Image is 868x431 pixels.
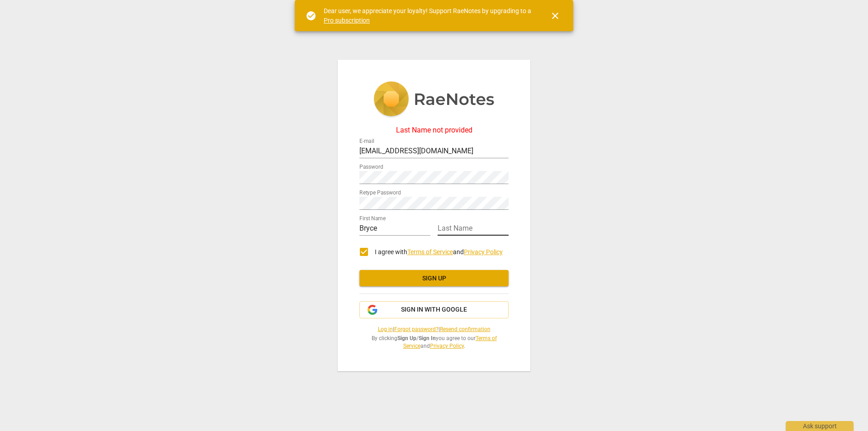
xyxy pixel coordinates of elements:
[544,5,566,27] button: Close
[359,216,386,222] label: First Name
[397,335,416,341] b: Sign Up
[394,326,439,332] a: Forgot password?
[419,335,436,341] b: Sign In
[359,301,509,318] button: Sign in with Google
[375,248,503,256] span: I agree with and
[367,274,501,283] span: Sign up
[359,139,374,144] label: E-mail
[324,6,533,25] div: Dear user, we appreciate your loyalty! Support RaeNotes by upgrading to a
[373,81,495,118] img: 5ac2273c67554f335776073100b6d88f.svg
[401,305,467,314] span: Sign in with Google
[407,248,453,256] a: Terms of Service
[464,248,503,256] a: Privacy Policy
[359,270,509,286] button: Sign up
[359,126,509,134] div: Last Name not provided
[403,335,497,349] a: Terms of Service
[359,335,509,350] span: By clicking / you agree to our and .
[359,165,383,170] label: Password
[440,326,491,332] a: Resend confirmation
[378,326,393,332] a: Log in
[786,421,854,431] div: Ask support
[430,343,464,349] a: Privacy Policy
[359,190,401,196] label: Retype Password
[359,326,509,333] span: | |
[324,17,370,24] a: Pro subscription
[306,10,316,21] span: check_circle
[550,10,561,21] span: close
